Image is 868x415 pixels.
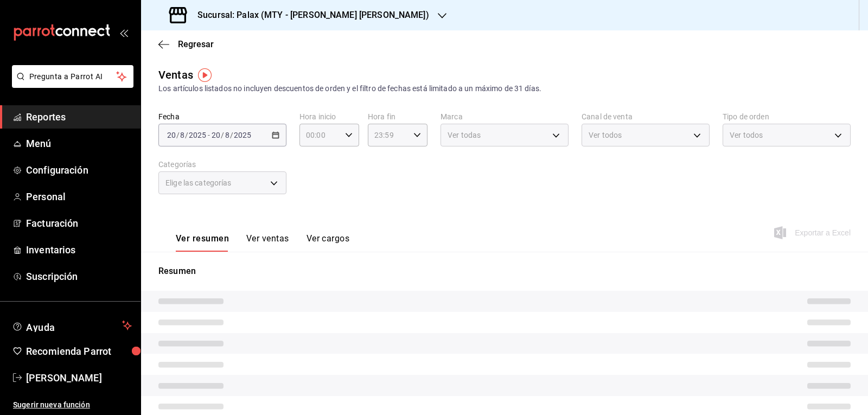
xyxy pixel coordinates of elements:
[158,265,851,278] p: Resumen
[178,39,214,49] span: Regresar
[26,163,132,177] span: Configuración
[368,113,427,120] label: Hora fin
[723,113,851,120] label: Tipo de orden
[158,113,286,120] label: Fecha
[208,131,210,139] span: -
[13,399,132,411] span: Sugerir nueva función
[26,189,132,204] span: Personal
[188,131,207,139] input: ----
[165,177,232,188] span: Elige las categorías
[582,113,710,120] label: Canal de venta
[730,130,763,141] span: Ver todos
[185,131,188,139] span: /
[167,131,176,139] input: --
[176,131,180,139] span: /
[8,79,133,90] a: Pregunta a Parrot AI
[12,65,133,88] button: Pregunta a Parrot AI
[26,110,132,124] span: Reportes
[307,233,350,252] button: Ver cargos
[158,161,286,168] label: Categorías
[26,242,132,257] span: Inventarios
[448,130,481,141] span: Ver todas
[29,71,117,82] span: Pregunta a Parrot AI
[158,83,851,94] div: Los artículos listados no incluyen descuentos de orden y el filtro de fechas está limitado a un m...
[158,39,214,49] button: Regresar
[119,28,128,37] button: open_drawer_menu
[589,130,622,141] span: Ver todos
[26,344,132,359] span: Recomienda Parrot
[26,136,132,151] span: Menú
[246,233,289,252] button: Ver ventas
[26,371,132,385] span: [PERSON_NAME]
[225,131,230,139] input: --
[230,131,233,139] span: /
[26,269,132,284] span: Suscripción
[198,68,212,82] img: Tooltip marker
[26,319,118,332] span: Ayuda
[299,113,359,120] label: Hora inicio
[176,233,229,252] button: Ver resumen
[233,131,252,139] input: ----
[26,216,132,231] span: Facturación
[158,67,193,83] div: Ventas
[180,131,185,139] input: --
[189,9,429,22] h3: Sucursal: Palax (MTY - [PERSON_NAME] [PERSON_NAME])
[176,233,349,252] div: navigation tabs
[221,131,224,139] span: /
[211,131,221,139] input: --
[441,113,569,120] label: Marca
